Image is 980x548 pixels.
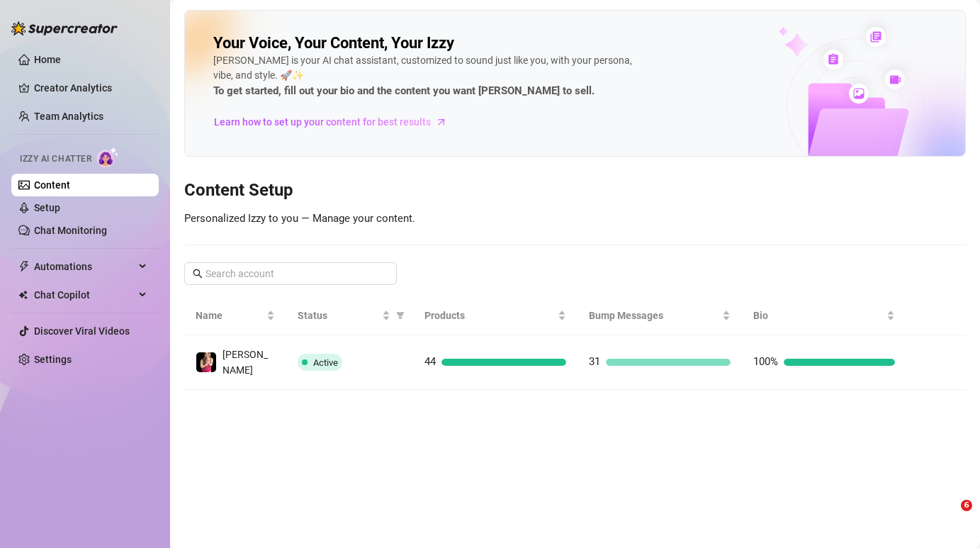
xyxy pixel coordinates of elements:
[11,21,118,35] img: logo-BBDzfeDw.svg
[34,54,61,65] a: Home
[424,308,555,323] span: Products
[396,311,405,320] span: filter
[34,77,147,99] a: Creator Analytics
[34,225,107,236] a: Chat Monitoring
[34,111,103,122] a: Team Analytics
[213,84,595,97] strong: To get started, fill out your bio and the content you want [PERSON_NAME] to sell.
[589,355,600,368] span: 31
[214,114,431,130] span: Learn how to set up your content for best results
[753,355,778,368] span: 100%
[298,308,379,323] span: Status
[424,355,436,368] span: 44
[313,357,338,368] span: Active
[742,296,906,335] th: Bio
[34,202,60,213] a: Setup
[961,500,972,511] span: 6
[932,500,966,534] iframe: Intercom live chat
[34,255,135,278] span: Automations
[223,349,268,376] span: [PERSON_NAME]
[193,269,203,279] span: search
[34,179,70,191] a: Content
[745,11,965,156] img: ai-chatter-content-library-cLFOSyPT.png
[589,308,719,323] span: Bump Messages
[578,296,742,335] th: Bump Messages
[753,308,884,323] span: Bio
[20,152,91,166] span: Izzy AI Chatter
[34,325,130,337] a: Discover Viral Videos
[34,354,72,365] a: Settings
[213,53,638,100] div: [PERSON_NAME] is your AI chat assistant, customized to sound just like you, with your persona, vi...
[18,290,28,300] img: Chat Copilot
[184,296,286,335] th: Name
[97,147,119,167] img: AI Chatter
[196,308,264,323] span: Name
[413,296,578,335] th: Products
[184,212,415,225] span: Personalized Izzy to you — Manage your content.
[196,352,216,372] img: Erin
[18,261,30,272] span: thunderbolt
[184,179,966,202] h3: Content Setup
[434,115,449,129] span: arrow-right
[213,111,458,133] a: Learn how to set up your content for best results
[205,266,377,281] input: Search account
[286,296,413,335] th: Status
[393,305,407,326] span: filter
[213,33,454,53] h2: Your Voice, Your Content, Your Izzy
[34,284,135,306] span: Chat Copilot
